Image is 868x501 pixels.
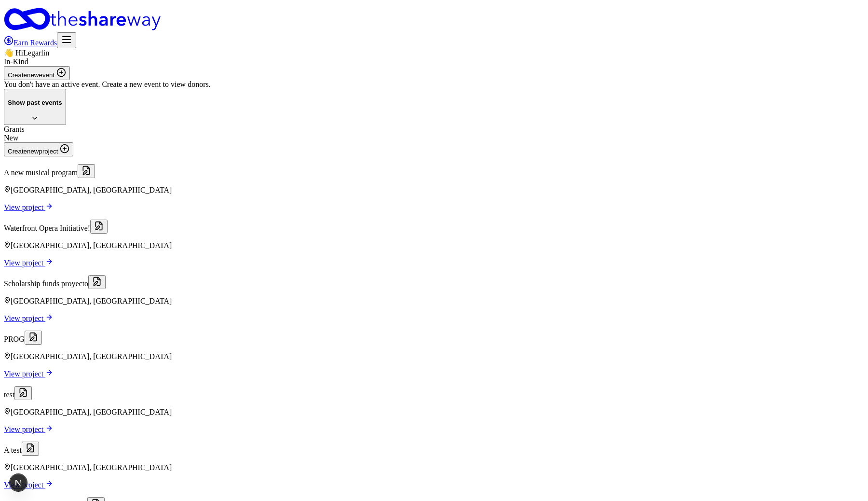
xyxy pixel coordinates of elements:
[22,481,43,489] span: project
[4,425,53,433] a: View project
[4,224,90,232] span: Waterfront Opera Initiative!
[22,203,43,211] span: project
[4,39,57,47] a: Earn Rewards
[4,279,88,288] span: Scholarship funds proyecto
[4,352,864,361] p: [GEOGRAPHIC_DATA], [GEOGRAPHIC_DATA]
[4,335,25,343] span: PROG
[4,125,25,133] span: Grants
[4,203,53,211] a: View project
[4,425,45,433] span: View
[4,142,73,156] button: Createnewproject
[4,168,78,177] span: A new musical program
[22,370,43,378] span: project
[4,8,864,32] a: Home
[4,463,864,472] p: [GEOGRAPHIC_DATA], [GEOGRAPHIC_DATA]
[4,481,53,489] a: View project
[4,408,864,417] p: [GEOGRAPHIC_DATA], [GEOGRAPHIC_DATA]
[4,57,28,66] span: In-Kind
[4,370,45,378] span: View
[4,89,66,125] button: Show past events
[4,134,864,142] div: New
[4,66,70,80] button: Createnewevent
[4,80,864,89] div: You don't have an active event. Create a new event to view donors.
[4,259,45,267] span: View
[4,314,45,322] span: View
[22,314,43,322] span: project
[4,259,53,267] a: View project
[4,390,14,399] span: test
[4,297,864,306] p: [GEOGRAPHIC_DATA], [GEOGRAPHIC_DATA]
[4,314,53,322] a: View project
[4,481,45,489] span: View
[27,71,39,79] span: new
[4,446,22,454] span: A test
[4,48,864,57] div: 👋 Hi Legarlin
[8,99,62,106] h4: Show past events
[4,203,45,211] span: View
[4,370,53,378] a: View project
[22,425,43,433] span: project
[22,259,43,267] span: project
[4,186,864,195] p: [GEOGRAPHIC_DATA], [GEOGRAPHIC_DATA]
[27,148,39,155] span: new
[4,241,864,250] p: [GEOGRAPHIC_DATA], [GEOGRAPHIC_DATA]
